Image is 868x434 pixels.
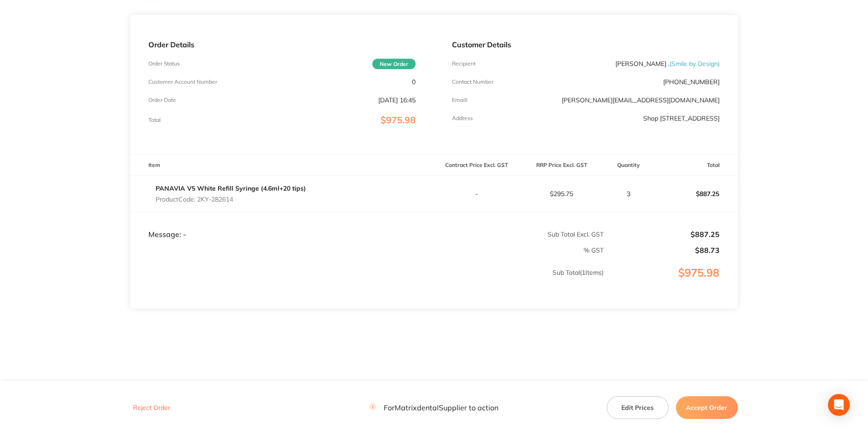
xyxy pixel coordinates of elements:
p: $295.75 [519,190,604,197]
p: 0 [412,78,416,86]
p: Sub Total Excl. GST [434,231,604,238]
p: Recipient [452,61,476,67]
p: Shop [STREET_ADDRESS] [643,115,720,122]
p: $88.73 [604,246,720,254]
p: [DATE] 16:45 [378,96,416,104]
p: Order Details [148,40,416,49]
th: Item [130,155,434,176]
td: Message: - [130,212,434,239]
p: % GST [131,247,604,254]
p: Order Status [148,61,180,67]
p: Customer Account Number [148,79,217,85]
th: RRP Price Excl. GST [519,155,604,176]
p: [PHONE_NUMBER] [663,78,720,86]
p: [PERSON_NAME] . [615,60,720,67]
span: $975.98 [381,114,416,126]
th: Contract Price Excl. GST [434,155,519,176]
p: Order Date [148,97,176,103]
p: Customer Details [452,40,719,49]
p: Emaill [452,97,467,103]
a: PANAVIA V5 White Refill Syringe (4.6ml+20 tips) [156,184,306,192]
a: [PERSON_NAME][EMAIL_ADDRESS][DOMAIN_NAME] [562,96,720,104]
th: Total [653,155,738,176]
p: $975.98 [604,267,737,298]
button: Reject Order [130,404,173,412]
p: Address [452,115,473,121]
button: Accept Order [676,396,738,419]
p: - [434,190,518,197]
button: Edit Prices [607,396,669,419]
p: For Matrixdental Supplier to action [369,403,498,412]
p: Sub Total ( 1 Items) [131,269,604,294]
p: Contact Number [452,79,493,85]
span: ( Smile by Design ) [670,60,720,68]
span: New Order [372,59,416,69]
p: $887.25 [653,183,737,205]
div: Open Intercom Messenger [828,394,850,416]
th: Quantity [604,155,653,176]
p: Total [148,117,161,123]
p: $887.25 [604,230,720,238]
p: Product Code: 2KY-282614 [156,196,306,203]
p: 3 [604,190,652,197]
